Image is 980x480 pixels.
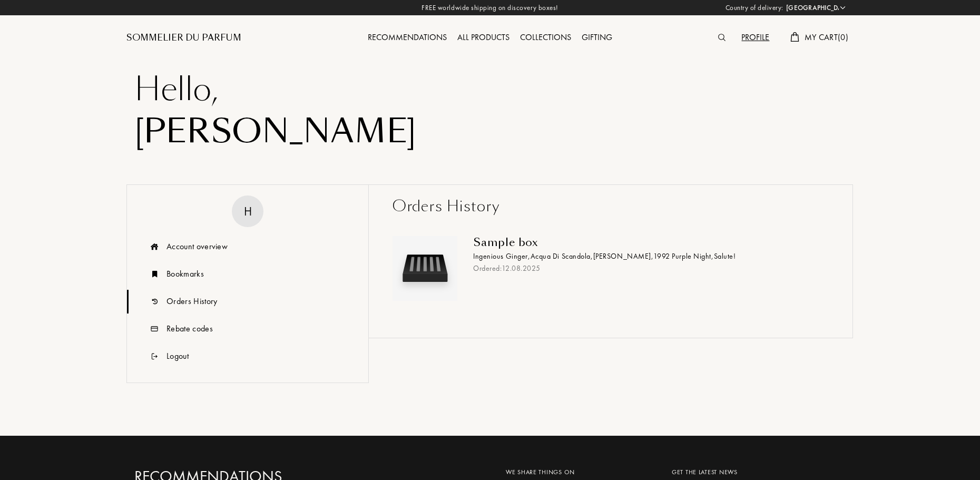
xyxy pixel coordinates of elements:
a: Collections [515,32,576,43]
div: Orders History [166,295,217,308]
img: icn_history.svg [148,290,161,314]
span: [PERSON_NAME] , [593,251,654,261]
img: icn_code.svg [148,317,161,341]
img: cart.svg [790,32,799,42]
span: 1992 Purple Night , [653,251,713,261]
a: Profile [736,32,775,43]
div: Sample box [473,236,821,249]
img: icn_overview.svg [148,235,161,259]
div: Account overview [166,240,228,253]
div: We share things on [506,467,656,477]
div: Logout [166,350,189,363]
span: My Cart ( 0 ) [805,32,848,43]
div: All products [452,31,515,45]
a: Gifting [576,32,618,43]
div: Orders History [393,195,829,218]
span: Salute! [714,251,736,261]
img: sample box [395,239,455,298]
div: Rebate codes [166,322,213,335]
div: Gifting [576,31,618,45]
div: [PERSON_NAME] [134,111,846,153]
div: Recommendations [362,31,452,45]
span: Country of delivery: [726,3,783,13]
div: Collections [515,31,576,45]
div: Bookmarks [166,268,204,280]
img: icn_book.svg [148,262,161,286]
a: All products [452,32,515,43]
div: Hello , [134,68,846,111]
span: Ingenious Ginger , [473,251,531,261]
img: search_icn.svg [718,34,726,41]
div: Profile [736,31,775,45]
div: Ordered: 12 . 08 . 2025 [473,263,821,274]
div: H [244,202,252,220]
img: icn_logout.svg [148,345,161,368]
a: Sommelier du Parfum [126,32,241,44]
a: Recommendations [362,32,452,43]
span: Acqua di Scandola , [531,251,593,261]
div: Get the latest news [672,467,838,477]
